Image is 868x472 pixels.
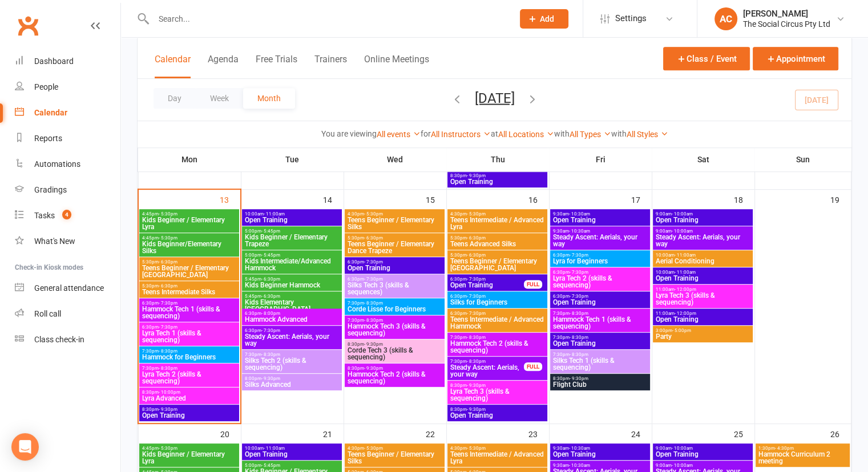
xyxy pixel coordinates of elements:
[450,258,545,271] span: Teens Beginner / Elementary [GEOGRAPHIC_DATA]
[450,340,545,354] span: Hammock Tech 2 (skills & sequencing)
[15,74,120,100] a: People
[364,277,383,282] span: - 7:30pm
[734,424,754,443] div: 25
[62,210,71,219] span: 4
[159,390,180,395] span: - 10:00pm
[450,451,545,465] span: Teens Intermediate / Advanced Lyra
[672,446,693,451] span: - 10:00am
[524,362,542,371] div: FULL
[364,366,383,371] span: - 9:30pm
[34,309,61,318] div: Roll call
[734,190,754,209] div: 18
[552,294,648,299] span: 6:30pm
[655,328,750,333] span: 3:00pm
[244,211,340,217] span: 10:00am
[631,424,652,443] div: 24
[672,229,693,234] span: - 10:00am
[244,229,340,234] span: 5:00pm
[264,446,285,451] span: - 11:00am
[450,446,545,451] span: 4:30pm
[15,327,120,353] a: Class kiosk mode
[142,235,237,241] span: 4:45pm
[364,342,383,347] span: - 9:30pm
[15,301,120,327] a: Roll call
[142,330,237,343] span: Lyra Tech 1 (skills & sequencing)
[364,235,383,241] span: - 6:30pm
[244,234,340,247] span: Kids Beginner / Elementary Trapeze
[467,359,486,364] span: - 8:30pm
[569,229,590,234] span: - 10:30am
[672,211,693,217] span: - 10:00am
[426,190,446,209] div: 15
[554,129,570,138] strong: with
[34,159,80,169] div: Automations
[569,446,590,451] span: - 10:30am
[743,9,830,19] div: [PERSON_NAME]
[347,241,442,254] span: Teens Beginner / Elementary Dance Trapeze
[450,388,545,402] span: Lyra Tech 3 (skills & sequencing)
[142,354,237,361] span: Hammock for Beginners
[142,371,237,385] span: Lyra Tech 2 (skills & sequencing)
[244,311,340,316] span: 6:30pm
[655,292,750,306] span: Lyra Tech 3 (skills & sequencing)
[552,217,648,223] span: Open Training
[220,190,240,209] div: 13
[467,335,486,340] span: - 8:30pm
[364,54,429,78] button: Online Meetings
[347,446,442,451] span: 4:30pm
[450,335,545,340] span: 7:30pm
[467,211,486,217] span: - 5:30pm
[552,270,648,275] span: 6:30pm
[655,234,750,247] span: Steady Ascent: Aerials, your way
[655,258,750,265] span: Aerial Conditioning
[672,328,691,333] span: - 5:00pm
[244,376,340,381] span: 8:00pm
[552,258,648,265] span: Lyra for Beginners
[34,335,84,344] div: Class check-in
[450,282,524,289] span: Open Training
[15,229,120,254] a: What's New
[261,328,280,333] span: - 7:30pm
[15,275,120,301] a: General attendance kiosk mode
[244,282,340,289] span: Kids Beginner Hammock
[243,88,295,109] button: Month
[655,287,750,292] span: 11:00am
[244,333,340,347] span: Steady Ascent: Aerials, your way
[552,451,648,458] span: Open Training
[552,352,648,357] span: 7:30pm
[347,371,442,385] span: Hammock Tech 2 (skills & sequencing)
[347,259,442,265] span: 6:30pm
[655,451,750,458] span: Open Training
[627,130,668,139] a: All Styles
[450,299,545,306] span: Silks for Beginners
[261,229,280,234] span: - 5:45pm
[244,446,340,451] span: 10:00am
[261,352,280,357] span: - 8:30pm
[261,376,280,381] span: - 9:30pm
[159,366,177,371] span: - 8:30pm
[159,349,177,354] span: - 8:30pm
[347,342,442,347] span: 8:30pm
[655,316,750,323] span: Open Training
[552,463,648,468] span: 9:30am
[241,147,344,171] th: Tue
[450,178,545,185] span: Open Training
[220,424,241,443] div: 20
[655,217,750,223] span: Open Training
[142,407,237,412] span: 8:30pm
[450,277,524,282] span: 6:30pm
[347,323,442,337] span: Hammock Tech 3 (skills & sequencing)
[655,270,750,275] span: 10:00am
[450,173,545,178] span: 8:30pm
[775,446,794,451] span: - 4:30pm
[142,301,237,306] span: 6:30pm
[450,364,524,378] span: Steady Ascent: Aerials, your way
[347,366,442,371] span: 8:30pm
[159,235,177,241] span: - 5:30pm
[655,446,750,451] span: 9:00am
[663,47,750,70] button: Class / Event
[347,277,442,282] span: 6:30pm
[467,407,486,412] span: - 9:30pm
[655,211,750,217] span: 9:00am
[672,463,693,468] span: - 10:00am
